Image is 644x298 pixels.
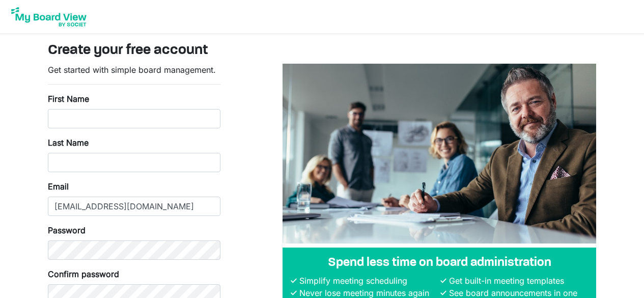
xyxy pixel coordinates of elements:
label: Confirm password [48,268,119,280]
span: Get started with simple board management. [48,65,216,75]
img: A photograph of board members sitting at a table [283,64,596,243]
h3: Create your free account [48,42,597,60]
li: Simplify meeting scheduling [297,275,438,287]
label: Password [48,224,86,236]
h4: Spend less time on board administration [291,256,588,270]
label: First Name [48,93,89,105]
li: Get built-in meeting templates [446,275,588,287]
img: My Board View Logo [8,4,90,30]
label: Email [48,180,69,193]
label: Last Name [48,137,89,149]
